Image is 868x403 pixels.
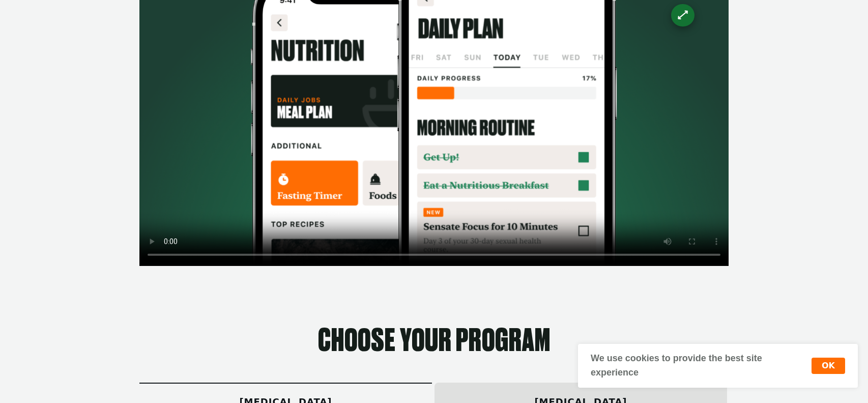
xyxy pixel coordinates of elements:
button: OK [812,358,845,374]
div: We use cookies to provide the best site experience [591,352,812,380]
h2: Choose your program [139,327,729,357]
div: ⟷ [674,6,691,24]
